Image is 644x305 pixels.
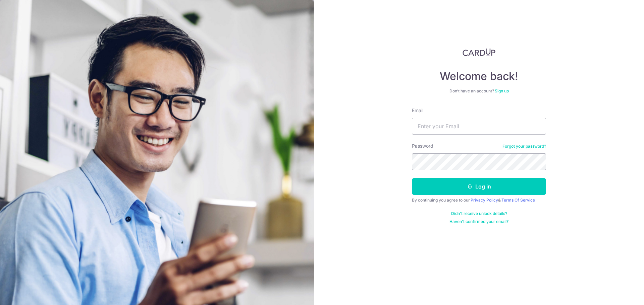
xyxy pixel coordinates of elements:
div: Don’t have an account? [412,88,546,94]
a: Forgot your password? [502,144,546,149]
h4: Welcome back! [412,70,546,83]
a: Haven't confirmed your email? [449,219,508,224]
label: Email [412,107,423,114]
a: Terms Of Service [501,198,535,203]
label: Password [412,143,433,149]
button: Log in [412,178,546,195]
div: By continuing you agree to our & [412,198,546,203]
a: Sign up [495,88,509,93]
img: CardUp Logo [463,48,495,56]
input: Enter your Email [412,118,546,135]
a: Didn't receive unlock details? [451,211,507,216]
a: Privacy Policy [471,198,498,203]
